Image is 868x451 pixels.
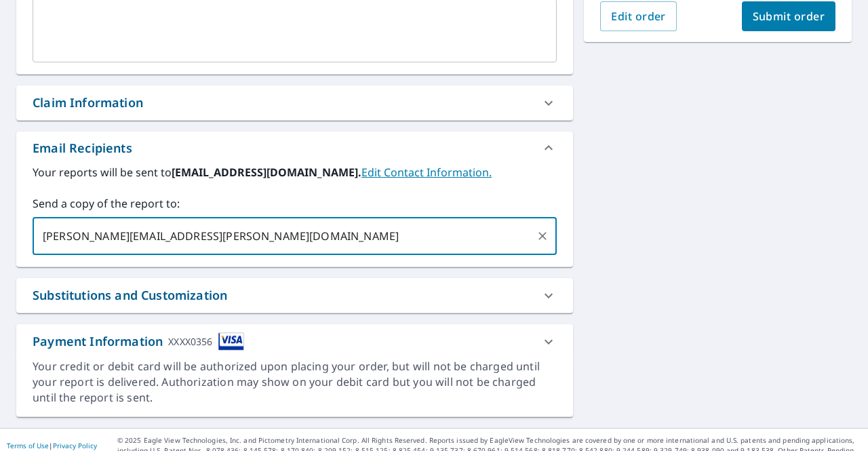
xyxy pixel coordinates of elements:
div: Payment InformationXXXX0356cardImage [16,324,573,359]
img: cardImage [218,332,244,351]
label: Send a copy of the report to: [33,195,557,212]
div: Email Recipients [33,139,132,157]
div: Claim Information [33,94,143,112]
div: Substitutions and Customization [16,278,573,313]
div: Email Recipients [16,132,573,164]
button: Clear [533,227,552,246]
button: Edit order [600,1,677,31]
p: | [7,442,97,450]
span: Edit order [611,9,666,24]
div: Claim Information [16,85,573,120]
label: Your reports will be sent to [33,164,557,180]
div: Payment Information [33,332,244,351]
a: EditContactInfo [361,165,492,180]
div: XXXX0356 [168,332,212,351]
a: Privacy Policy [53,441,97,450]
button: Submit order [742,1,836,31]
div: Substitutions and Customization [33,286,227,305]
div: Your credit or debit card will be authorized upon placing your order, but will not be charged unt... [33,359,557,406]
span: Submit order [753,9,825,24]
b: [EMAIL_ADDRESS][DOMAIN_NAME]. [172,165,361,180]
a: Terms of Use [7,441,49,450]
